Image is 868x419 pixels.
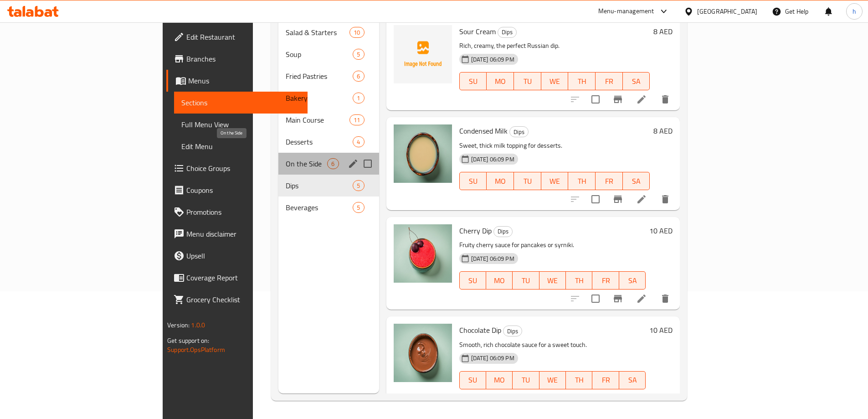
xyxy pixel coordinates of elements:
div: Dips [498,27,517,38]
span: 6 [353,72,364,81]
span: Choice Groups [186,163,300,174]
a: Edit Menu [174,135,308,157]
span: 11 [350,116,364,124]
button: FR [592,371,619,389]
div: Menu-management [598,6,654,17]
a: Coupons [166,179,308,201]
span: Desserts [286,136,353,147]
span: MO [490,373,509,387]
button: TU [514,72,541,90]
span: h [853,6,856,16]
button: WE [541,72,569,90]
a: Choice Groups [166,157,308,179]
span: Sections [181,97,300,108]
span: Edit Menu [181,141,300,152]
span: Promotions [186,207,300,217]
span: TH [572,75,592,88]
span: SU [463,274,483,287]
span: Bakery [286,93,353,103]
span: 6 [328,160,338,168]
a: Branches [166,48,308,70]
span: SU [463,373,483,387]
span: Grocery Checklist [186,294,300,305]
button: SA [619,271,646,290]
button: delete [654,188,676,210]
a: Edit menu item [636,293,647,304]
button: SA [619,371,646,389]
button: SU [459,72,487,90]
button: TH [568,172,596,190]
button: TH [566,271,592,290]
span: Chocolate Dip [459,323,501,337]
div: Dips [493,226,513,237]
span: Get support on: [167,335,209,347]
span: Cherry Dip [459,224,492,238]
button: FR [596,72,623,90]
a: Menu disclaimer [166,223,308,245]
span: 1.0.0 [191,319,205,331]
img: Sour Cream [394,25,452,83]
div: Soup5 [278,43,379,65]
span: Edit Restaurant [186,31,300,42]
h6: 8 AED [653,124,673,137]
div: Dips5 [278,175,379,197]
span: Dips [494,226,512,237]
span: SA [623,373,642,387]
span: WE [543,274,562,287]
span: Dips [286,180,353,191]
a: Upsell [166,245,308,267]
button: SA [623,172,650,190]
span: Full Menu View [181,119,300,130]
button: WE [539,271,566,290]
span: 5 [353,50,364,59]
span: MO [490,75,510,88]
button: delete [654,288,676,310]
button: FR [592,271,619,290]
span: [DATE] 06:09 PM [467,254,518,263]
span: 4 [353,138,364,146]
span: Upsell [186,250,300,261]
div: Dips [509,126,529,137]
span: Select to update [586,389,605,408]
span: TH [570,274,589,287]
span: Condensed Milk [459,124,508,138]
button: SU [459,271,486,290]
span: Select to update [586,289,605,308]
div: Desserts4 [278,131,379,153]
a: Promotions [166,201,308,223]
span: TU [516,274,535,287]
span: Main Course [286,114,349,125]
span: [DATE] 06:09 PM [467,354,518,362]
span: Menu disclaimer [186,228,300,239]
a: Full Menu View [174,114,308,135]
span: MO [490,274,509,287]
span: TU [518,175,538,188]
div: items [349,114,364,125]
div: Beverages5 [278,197,379,218]
button: delete [654,88,676,110]
span: [DATE] 06:09 PM [467,155,518,164]
span: Dips [503,326,522,336]
a: Edit menu item [636,94,647,105]
button: TU [513,371,539,389]
a: Menus [166,70,308,92]
h6: 8 AED [653,25,673,38]
span: On the Side [286,158,327,169]
div: items [327,158,339,169]
a: Grocery Checklist [166,289,308,310]
p: Rich, creamy, the perfect Russian dip. [459,40,650,52]
span: Menus [188,75,300,86]
button: MO [486,271,513,290]
span: TU [518,75,538,88]
button: TU [513,271,539,290]
button: SU [459,172,487,190]
button: TU [514,172,541,190]
button: MO [486,371,513,389]
span: Dips [510,127,528,137]
div: items [353,136,364,147]
button: TH [566,371,592,389]
img: Cherry Dip [394,224,452,283]
p: Smooth, rich chocolate sauce for a sweet touch. [459,339,646,351]
span: Select to update [586,90,605,109]
a: Support.OpsPlatform [167,344,225,356]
